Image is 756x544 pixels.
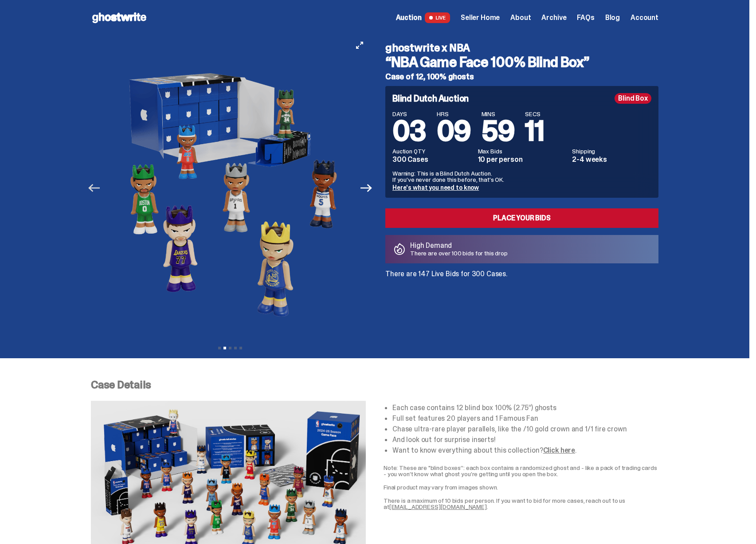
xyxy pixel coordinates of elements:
[385,43,658,53] h4: ghostwrite x NBA
[392,404,658,411] li: Each case contains 12 blind box 100% (2.75”) ghosts
[392,447,658,454] li: Want to know everything about this collection? .
[392,415,658,422] li: Full set features 20 players and 1 Famous Fan
[577,14,594,21] a: FAQs
[91,380,658,390] p: Case Details
[525,113,544,149] span: 11
[437,111,471,117] span: HRS
[461,14,500,21] a: Seller Home
[478,156,567,163] dd: 10 per person
[605,14,620,21] a: Blog
[223,347,226,349] button: View slide 2
[385,270,658,278] p: There are 147 Live Bids for 300 Cases.
[385,55,658,69] h3: “NBA Game Face 100% Blind Box”
[631,14,658,21] a: Account
[392,156,473,163] dd: 300 Cases
[392,426,658,433] li: Chase ultra-rare player parallels, like the /10 gold crown and 1/1 fire crown
[437,113,471,149] span: 09
[482,113,515,149] span: 59
[425,12,450,23] span: LIVE
[392,436,658,443] li: And look out for surprise inserts!
[392,113,426,149] span: 03
[572,148,651,154] dt: Shipping
[392,148,473,154] dt: Auction QTY
[108,35,352,340] img: NBA-Hero-2.png
[354,40,365,51] button: View full-screen
[478,148,567,154] dt: Max Bids
[615,93,651,104] div: Blind Box
[356,178,376,198] button: Next
[410,250,508,256] p: There are over 100 bids for this drop
[392,184,479,192] a: Here's what you need to know
[229,347,231,349] button: View slide 3
[384,465,658,477] p: Note: These are "blind boxes”: each box contains a randomized ghost and - like a pack of trading ...
[384,497,658,510] p: There is a maximum of 10 bids per person. If you want to bid for more cases, reach out to us at .
[541,14,566,21] a: Archive
[396,14,422,21] span: Auction
[510,14,531,21] a: About
[392,111,426,117] span: DAYS
[218,347,221,349] button: View slide 1
[384,484,658,490] p: Final product may vary from images shown.
[396,12,450,23] a: Auction LIVE
[543,446,575,455] a: Click here
[410,242,508,249] p: High Demand
[482,111,515,117] span: MINS
[84,178,104,198] button: Previous
[385,208,658,228] a: Place your Bids
[239,347,242,349] button: View slide 5
[234,347,237,349] button: View slide 4
[392,94,469,103] h4: Blind Dutch Auction
[392,170,651,183] p: Warning: This is a Blind Dutch Auction. If you’ve never done this before, that’s OK.
[389,503,487,511] a: [EMAIL_ADDRESS][DOMAIN_NAME]
[572,156,651,163] dd: 2-4 weeks
[385,73,658,81] h5: Case of 12, 100% ghosts
[525,111,544,117] span: SECS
